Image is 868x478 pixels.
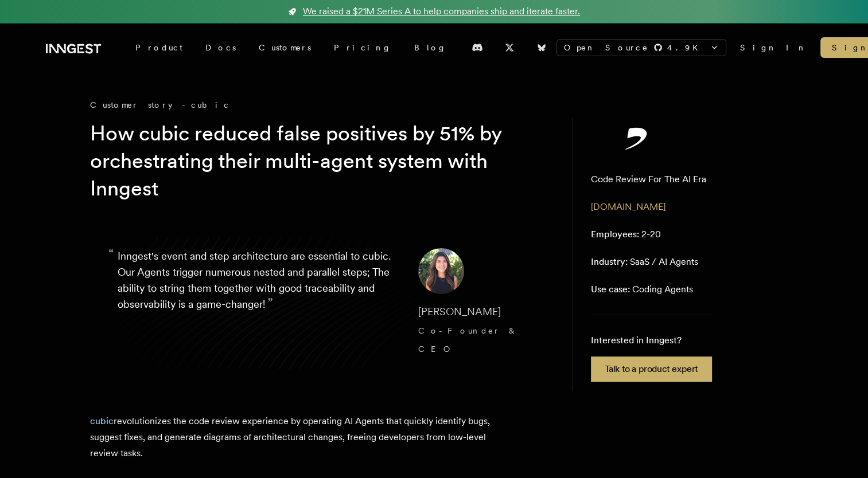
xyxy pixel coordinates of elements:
span: Industry: [591,256,628,267]
span: Use case: [591,284,630,295]
p: Inngest's event and step architecture are essential to cubic. Our Agents trigger numerous nested ... [118,248,400,358]
a: Sign In [740,42,807,53]
div: Customer story - cubic [90,99,549,111]
a: Docs [194,37,247,58]
p: Code Review For The AI Era [591,173,706,186]
span: Open Source [564,42,649,53]
a: Customers [247,37,322,58]
div: Product [124,37,194,58]
p: Coding Agents [591,283,693,296]
span: “ [108,250,114,257]
span: [PERSON_NAME] [418,305,501,318]
p: Interested in Inngest? [591,334,712,347]
a: Bluesky [529,38,554,57]
a: Blog [403,37,458,58]
a: Discord [465,38,490,57]
img: cubic's logo [591,127,683,150]
p: 2-20 [591,228,661,241]
a: [DOMAIN_NAME] [591,201,665,212]
span: ” [267,295,273,311]
a: X [497,38,522,57]
span: 4.9 K [667,42,705,53]
a: Pricing [322,37,403,58]
a: Talk to a product expert [591,356,712,382]
h1: How cubic reduced false positives by 51% by orchestrating their multi-agent system with Inngest [90,120,531,202]
span: We raised a $21M Series A to help companies ship and iterate faster. [303,5,580,18]
span: Co-Founder & CEO [418,326,518,354]
img: Image of Allis Yao [418,248,464,294]
p: SaaS / AI Agents [591,255,698,269]
span: Employees: [591,229,639,240]
a: cubic [90,416,114,426]
p: revolutionizes the code review experience by operating AI Agents that quickly identify bugs, sugg... [90,413,492,461]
